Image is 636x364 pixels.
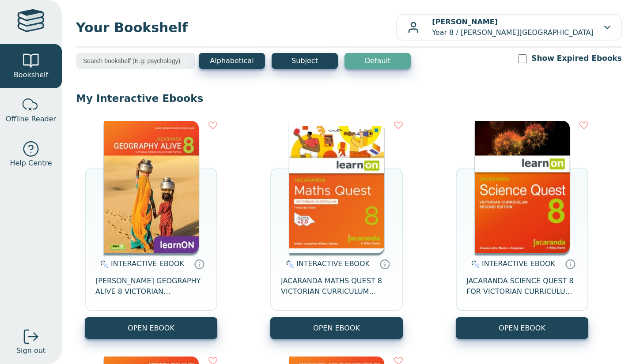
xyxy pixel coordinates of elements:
span: JACARANDA MATHS QUEST 8 VICTORIAN CURRICULUM LEARNON EBOOK 3E [281,276,392,297]
span: INTERACTIVE EBOOK [111,259,184,268]
button: OPEN EBOOK [270,317,403,339]
a: Interactive eBooks are accessed online via the publisher’s portal. They contain interactive resou... [194,259,204,269]
input: Search bookshelf (E.g: psychology) [76,53,195,69]
img: fffb2005-5288-ea11-a992-0272d098c78b.png [475,121,570,253]
img: interactive.svg [469,259,480,270]
b: [PERSON_NAME] [432,18,498,26]
span: Sign out [16,345,45,356]
span: Bookshelf [14,70,48,80]
button: Default [344,53,411,69]
button: OPEN EBOOK [456,317,588,339]
a: Interactive eBooks are accessed online via the publisher’s portal. They contain interactive resou... [379,259,390,269]
span: Offline Reader [6,114,56,124]
p: My Interactive Ebooks [76,92,622,105]
img: c004558a-e884-43ec-b87a-da9408141e80.jpg [289,121,384,253]
button: Subject [272,53,338,69]
button: Alphabetical [199,53,265,69]
span: Your Bookshelf [76,18,396,38]
label: Show Expired Ebooks [531,53,622,64]
span: [PERSON_NAME] GEOGRAPHY ALIVE 8 VICTORIAN CURRICULUM LEARNON EBOOK 2E [95,276,207,297]
button: [PERSON_NAME]Year 8 / [PERSON_NAME][GEOGRAPHIC_DATA] [396,14,622,41]
img: interactive.svg [283,259,294,270]
a: Interactive eBooks are accessed online via the publisher’s portal. They contain interactive resou... [565,259,575,269]
img: 5407fe0c-7f91-e911-a97e-0272d098c78b.jpg [104,121,199,253]
span: INTERACTIVE EBOOK [482,259,555,268]
span: Help Centre [10,158,52,169]
p: Year 8 / [PERSON_NAME][GEOGRAPHIC_DATA] [432,17,594,38]
img: interactive.svg [98,259,109,270]
span: JACARANDA SCIENCE QUEST 8 FOR VICTORIAN CURRICULUM LEARNON 2E EBOOK [466,276,578,297]
button: OPEN EBOOK [85,317,217,339]
span: INTERACTIVE EBOOK [296,259,370,268]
